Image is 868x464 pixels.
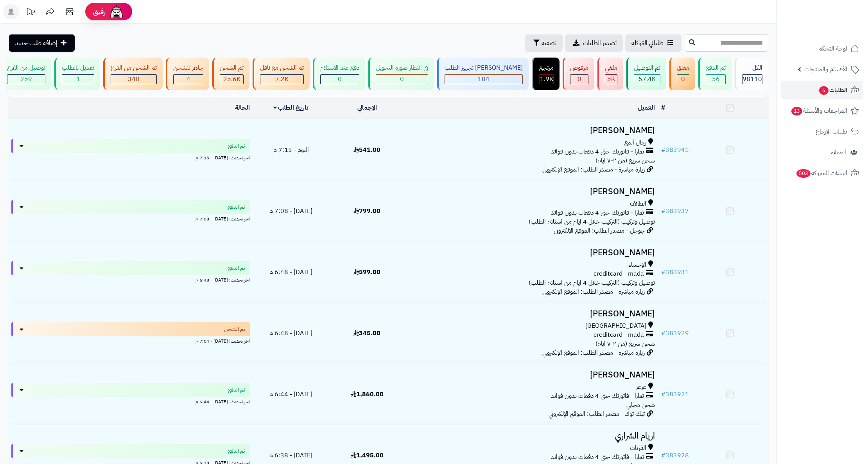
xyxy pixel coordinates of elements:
[529,217,655,226] span: توصيل وتركيب (التركيب خلال 4 ايام من استلام الطلب)
[353,267,380,277] span: 599.00
[661,329,665,338] span: #
[551,147,644,156] span: تمارا - فاتورتك حتى 4 دفعات بدون فوائد
[273,145,309,155] span: اليوم - 7:15 م
[697,58,733,90] a: تم الدفع 56
[11,397,250,405] div: اخر تحديث: [DATE] - 6:44 م
[62,75,94,84] div: 1
[251,58,311,90] a: تم الشحن مع ناقل 7.2K
[706,63,726,72] div: تم الدفع
[109,4,124,20] img: ai-face.png
[661,329,689,338] a: #383929
[677,63,689,72] div: معلق
[818,85,847,96] span: الطلبات
[320,63,359,72] div: دفع عند الاستلام
[634,63,660,72] div: تم التوصيل
[781,101,863,120] a: المراجعات والأسئلة13
[260,75,303,84] div: 7222
[781,122,863,141] a: طلبات الإرجاع
[269,329,312,338] span: [DATE] - 6:48 م
[338,74,342,84] span: 0
[570,63,588,72] div: مرفوض
[530,58,561,90] a: مرتجع 1.9K
[818,43,847,54] span: لوحة التحكم
[228,264,245,272] span: تم الدفع
[351,390,384,399] span: 1,860.00
[76,74,80,84] span: 1
[223,74,240,84] span: 25.6K
[595,156,655,165] span: شحن سريع (من ٢-٧ ايام)
[445,63,523,72] div: [PERSON_NAME] تجهيز الطلب
[311,58,367,90] a: دفع عند الاستلام 0
[607,74,615,84] span: 5K
[11,214,250,222] div: اخر تحديث: [DATE] - 7:08 م
[220,63,244,72] div: تم الشحن
[21,4,40,22] a: تحديثات المنصة
[791,107,803,116] span: 13
[661,267,689,277] a: #383931
[93,7,106,16] span: رفيق
[661,390,665,399] span: #
[551,453,644,462] span: تمارا - فاتورتك حتى 4 دفعات بدون فوائد
[408,370,655,379] h3: [PERSON_NAME]
[269,390,312,399] span: [DATE] - 6:44 م
[554,226,645,235] span: جوجل - مصدر الطلب: الموقع الإلكتروني
[353,206,380,216] span: 799.00
[638,74,656,84] span: 57.4K
[20,74,32,84] span: 259
[819,86,829,95] span: 6
[228,447,245,455] span: تم الدفع
[224,325,245,333] span: تم الشحن
[742,74,762,84] span: 98110
[816,126,847,137] span: طلبات الإرجاع
[796,169,811,178] span: 503
[273,103,309,112] a: تاريخ الطلب
[353,145,380,155] span: 541.00
[445,75,522,84] div: 104
[561,58,596,90] a: مرفوض 0
[321,75,359,84] div: 0
[668,58,697,90] a: معلق 0
[661,145,689,155] a: #383941
[7,63,45,72] div: توصيل من الفرع
[540,75,553,84] div: 1871
[791,105,847,116] span: المراجعات والأسئلة
[400,74,404,84] span: 0
[275,74,289,84] span: 7.2K
[269,206,312,216] span: [DATE] - 7:08 م
[605,63,617,72] div: ملغي
[585,321,646,330] span: [GEOGRAPHIC_DATA]
[781,164,863,182] a: السلات المتروكة503
[661,206,665,216] span: #
[626,400,655,410] span: شحن مجاني
[540,74,553,84] span: 1.9K
[565,34,623,52] a: تصدير الطلبات
[15,38,57,48] span: إضافة طلب جديد
[638,103,655,112] a: العميل
[630,199,646,208] span: الطائف
[661,451,665,460] span: #
[625,34,681,52] a: طلباتي المُوكلة
[636,383,646,392] span: عرعر
[570,75,588,84] div: 0
[630,444,646,453] span: القريات
[781,81,863,99] a: الطلبات6
[260,63,304,72] div: تم الشحن مع ناقل
[408,309,655,318] h3: [PERSON_NAME]
[781,143,863,162] a: العملاء
[408,432,655,441] h3: اريام الشراري
[733,58,770,90] a: الكل98110
[629,260,646,269] span: الإحساء
[62,63,94,72] div: تعديل بالطلب
[804,64,847,75] span: الأقسام والمنتجات
[539,63,554,72] div: مرتجع
[376,75,428,84] div: 0
[351,451,384,460] span: 1,495.00
[661,267,665,277] span: #
[596,58,625,90] a: ملغي 5K
[549,409,645,419] span: تيك توك - مصدر الطلب: الموقع الإلكتروني
[661,451,689,460] a: #383928
[661,206,689,216] a: #383937
[542,287,645,296] span: زيارة مباشرة - مصدر الطلب: الموقع الإلكتروني
[742,63,762,72] div: الكل
[542,348,645,357] span: زيارة مباشرة - مصدر الطلب: الموقع الإلكتروني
